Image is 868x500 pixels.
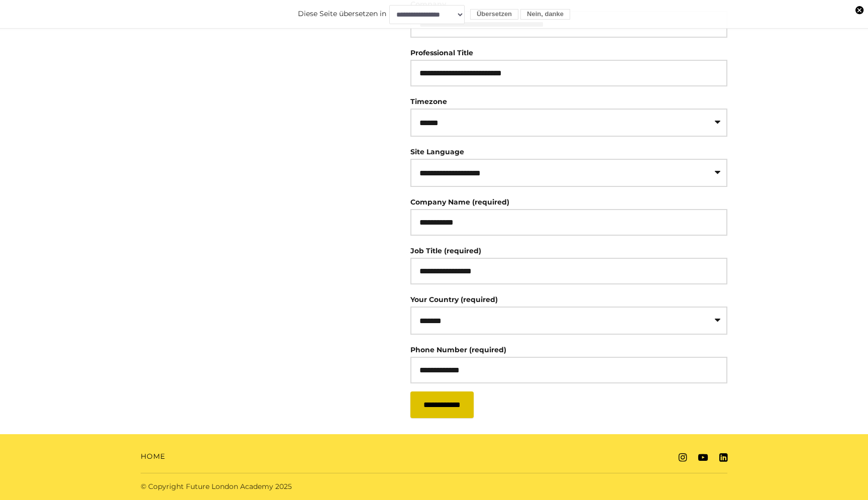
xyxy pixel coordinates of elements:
[141,451,165,462] a: Home
[410,46,473,60] label: Professional Title
[470,9,518,20] button: Übersetzen
[410,97,447,106] label: Timezone
[410,195,509,209] label: Company Name (required)
[410,244,481,258] label: Job Title (required)
[410,147,464,156] label: Site Language
[133,481,434,492] div: © Copyright Future London Academy 2025
[410,295,498,304] label: Your Country (required)
[10,5,858,24] form: Diese Seite übersetzen in
[520,9,570,20] button: Nein, danke
[410,343,506,357] label: Phone Number (required)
